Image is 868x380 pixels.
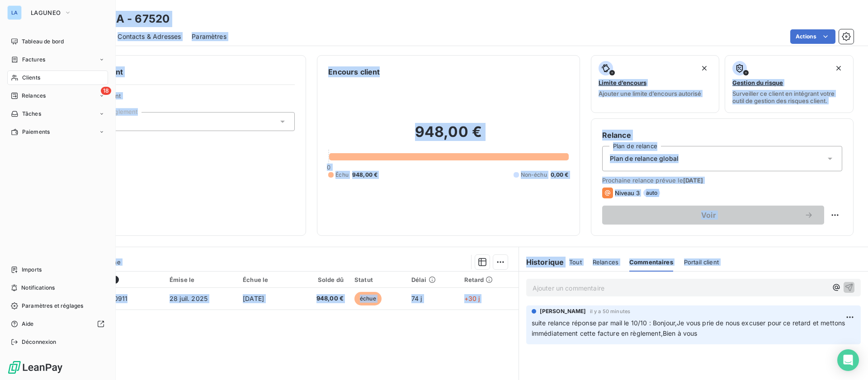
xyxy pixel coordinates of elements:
span: Relances [22,92,46,100]
span: auto [643,189,660,197]
a: Aide [7,317,108,331]
span: Clients [22,74,40,82]
div: LA [7,5,22,20]
div: Solde dû [297,276,344,283]
button: Voir [602,206,824,225]
h6: Relance [602,130,842,141]
span: Relances [593,258,618,266]
span: échue [354,292,382,305]
span: 18 [101,87,111,95]
span: LAGUNEO [31,9,61,16]
span: Contacts & Adresses [118,32,181,41]
span: Limite d’encours [599,79,646,86]
div: Retard [464,276,513,283]
span: 74 j [411,295,422,302]
h6: Informations client [55,66,295,77]
span: Imports [22,266,42,274]
span: Notifications [21,284,55,292]
button: Actions [790,29,835,44]
span: Voir [613,211,804,219]
span: 0,00 € [551,171,569,179]
span: 948,00 € [352,171,377,179]
span: Tout [569,258,582,266]
span: Factures [22,56,45,64]
button: Gestion du risqueSurveiller ce client en intégrant votre outil de gestion des risques client. [725,55,854,113]
span: [DATE] [683,177,703,184]
span: Échu [335,171,349,179]
span: Portail client [684,258,719,266]
h6: Encours client [328,66,380,77]
h2: 948,00 € [328,123,568,150]
span: 28 juil. 2025 [170,295,208,302]
span: Paiements [22,128,50,136]
div: Délai [411,276,453,283]
span: Paramètres et réglages [22,302,83,310]
div: Référence [76,276,159,284]
span: Non-échu [521,171,547,179]
span: Niveau 3 [615,189,640,197]
button: Limite d’encoursAjouter une limite d’encours autorisé [591,55,720,113]
span: Propriétés Client [73,92,295,105]
span: Paramètres [192,32,226,41]
h3: CERTEA - 67520 [80,11,170,27]
span: Ajouter une limite d’encours autorisé [599,90,701,97]
div: Émise le [170,276,232,283]
span: [PERSON_NAME] [540,307,586,315]
span: Tâches [22,110,41,118]
span: Aide [22,320,34,328]
h6: Historique [519,257,564,267]
span: Commentaires [629,258,673,266]
div: Échue le [243,276,286,283]
span: Gestion du risque [732,79,783,86]
span: Tableau de bord [22,38,64,46]
span: Déconnexion [22,338,57,346]
span: Prochaine relance prévue le [602,177,842,184]
span: Plan de relance global [610,154,679,163]
img: Logo LeanPay [7,360,63,375]
span: suite relance réponse par mail le 10/10 : Bonjour,Je vous prie de nous excuser pour ce retard et ... [532,319,847,337]
span: +30 j [464,295,480,302]
span: Surveiller ce client en intégrant votre outil de gestion des risques client. [732,90,846,104]
span: il y a 50 minutes [590,309,631,314]
div: Open Intercom Messenger [837,349,859,371]
span: [DATE] [243,295,264,302]
span: 948,00 € [297,294,344,303]
div: Statut [354,276,401,283]
span: 0 [327,164,330,171]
